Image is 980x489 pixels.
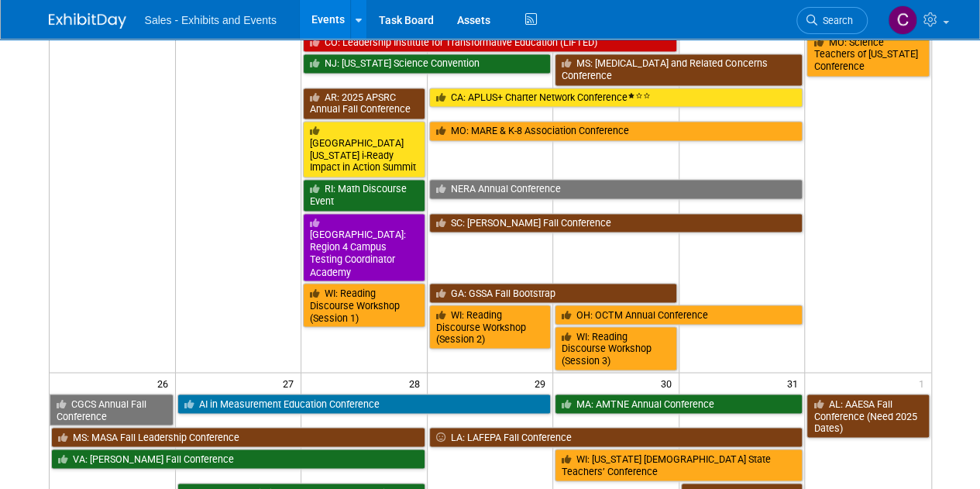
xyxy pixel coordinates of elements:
[806,33,929,77] a: MO: Science Teachers of [US_STATE] Conference
[407,373,427,392] span: 28
[659,373,679,392] span: 30
[51,449,425,469] a: VA: [PERSON_NAME] Fall Conference
[429,283,677,303] a: GA: GSSA Fall Bootstrap
[303,213,425,282] a: [GEOGRAPHIC_DATA]: Region 4 Campus Testing Coordinator Academy
[817,15,853,26] span: Search
[177,394,552,414] a: AI in Measurement Education Conference
[533,373,552,392] span: 29
[50,394,174,425] a: CGCS Annual Fall Conference
[303,88,425,119] a: AR: 2025 APSRC Annual Fall Conference
[555,305,803,325] a: OH: OCTM Annual Conference
[917,373,931,392] span: 1
[555,449,803,480] a: WI: [US_STATE] [DEMOGRAPHIC_DATA] State Teachers’ Conference
[49,13,126,29] img: ExhibitDay
[785,373,804,392] span: 31
[555,394,803,414] a: MA: AMTNE Annual Conference
[303,179,425,211] a: RI: Math Discourse Event
[429,121,803,141] a: MO: MARE & K-8 Association Conference
[429,213,803,233] a: SC: [PERSON_NAME] Fall Conference
[796,7,868,34] a: Search
[281,373,301,392] span: 27
[888,5,917,35] img: Christine Lurz
[303,283,425,327] a: WI: Reading Discourse Workshop (Session 1)
[303,121,425,177] a: [GEOGRAPHIC_DATA][US_STATE] i-Ready Impact in Action Summit
[429,305,552,349] a: WI: Reading Discourse Workshop (Session 2)
[145,14,277,26] span: Sales - Exhibits and Events
[303,53,551,74] a: NJ: [US_STATE] Science Convention
[429,88,803,108] a: CA: APLUS+ Charter Network Conference
[51,427,425,447] a: MS: MASA Fall Leadership Conference
[156,373,175,392] span: 26
[429,179,803,199] a: NERA Annual Conference
[555,53,803,85] a: MS: [MEDICAL_DATA] and Related Concerns Conference
[429,427,803,447] a: LA: LAFEPA Fall Conference
[303,33,677,53] a: CO: Leadership Institute for Transformative Education (LIFTED)
[806,394,929,438] a: AL: AAESA Fall Conference (Need 2025 Dates)
[555,326,677,370] a: WI: Reading Discourse Workshop (Session 3)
